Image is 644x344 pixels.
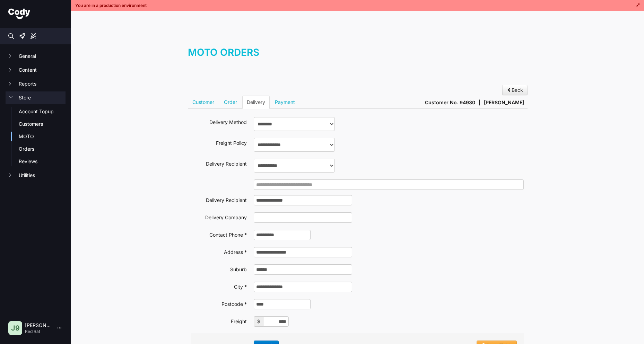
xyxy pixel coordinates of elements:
a: Back [502,85,528,95]
a: Customers [19,121,66,127]
span: [PERSON_NAME] [484,99,524,106]
button: Content [6,64,66,76]
button: Reports [6,78,66,90]
label: Address * [191,247,247,256]
p: [PERSON_NAME] | 9513 [25,322,52,329]
button: Store [6,91,66,104]
button: General [6,50,66,62]
button: Utilities [6,169,66,182]
label: Freight Policy [191,138,247,147]
label: Delivery Recipient [191,159,247,167]
label: Contact Phone * [191,230,247,238]
label: Delivery Company [191,212,247,221]
a: MOTO [19,133,66,140]
a: Orders [19,145,66,152]
span: Customer No. 94930 [425,99,475,106]
a: Payment [270,96,299,109]
h1: MOTO Orders [188,45,528,66]
span: You are in a production environment [75,3,147,8]
span: $ [254,316,263,327]
label: Delivery Method [191,117,247,126]
label: Postcode * [191,299,247,308]
p: Red Rat [25,329,52,334]
a: Reviews [19,158,66,165]
label: Delivery Recipient [191,195,247,204]
label: Suburb [191,264,247,273]
label: City * [191,282,247,290]
a: Account Topup [19,108,66,115]
label: Freight [191,316,247,325]
a: Customer [188,96,219,109]
span: | [479,99,480,106]
a: Delivery [242,96,270,109]
a: Order [219,96,242,109]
